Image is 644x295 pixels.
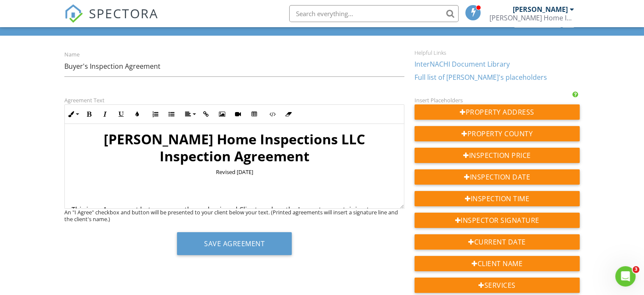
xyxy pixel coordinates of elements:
div: Inspection Price [415,148,580,163]
div: Shelley Home Inspections LLC [489,14,574,22]
span: 3 [633,266,639,273]
div: Inspector Signature [415,213,580,228]
button: Colors [129,106,145,122]
div: Client Name [415,256,580,271]
p: Revised [DATE] [72,168,397,176]
h1: Inspection Agreement [72,148,397,165]
a: InterNACHI Document Library [415,59,510,69]
div: Inspection Date [415,169,580,185]
h1: [PERSON_NAME] Home Inspections LLC [72,131,397,148]
input: Search everything... [289,5,459,22]
div: Inspection Time [415,191,580,206]
button: Ordered List [147,106,163,122]
button: Align [182,106,198,122]
button: Insert Image (Ctrl+P) [214,106,230,122]
button: Bold (Ctrl+B) [81,106,97,122]
div: Agreements [514,16,561,28]
div: [PERSON_NAME] [513,5,568,14]
div: Property County [415,126,580,141]
iframe: Intercom live chat [615,266,636,287]
div: An "I Agree" checkbox and button will be presented to your client below your text. (Printed agree... [64,209,404,222]
button: Clear Formatting [280,106,296,122]
a: SPECTORA [64,11,158,29]
label: Agreement Text [64,96,105,104]
button: Save Agreement [177,232,292,255]
label: Insert Placeholders [415,96,463,104]
div: Current Date [415,234,580,250]
button: Underline (Ctrl+U) [113,106,129,122]
button: Inline Style [65,106,81,122]
button: Unordered List [163,106,180,122]
div: Property Address [415,104,580,120]
a: Full list of [PERSON_NAME]'s placeholders [415,73,547,82]
button: Code View [264,106,280,122]
button: Italic (Ctrl+I) [97,106,113,122]
p: This is an Agreement between you, the undersigned Client, and us, the Inspector, pertaining to ou... [72,205,397,224]
img: The Best Home Inspection Software - Spectora [64,4,83,23]
div: Services [415,278,580,293]
div: Helpful Links [415,49,580,56]
button: Insert Link (Ctrl+K) [198,106,214,122]
label: Name [64,51,80,59]
button: Insert Table [246,106,262,122]
span: SPECTORA [89,4,158,22]
button: Insert Video [230,106,246,122]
